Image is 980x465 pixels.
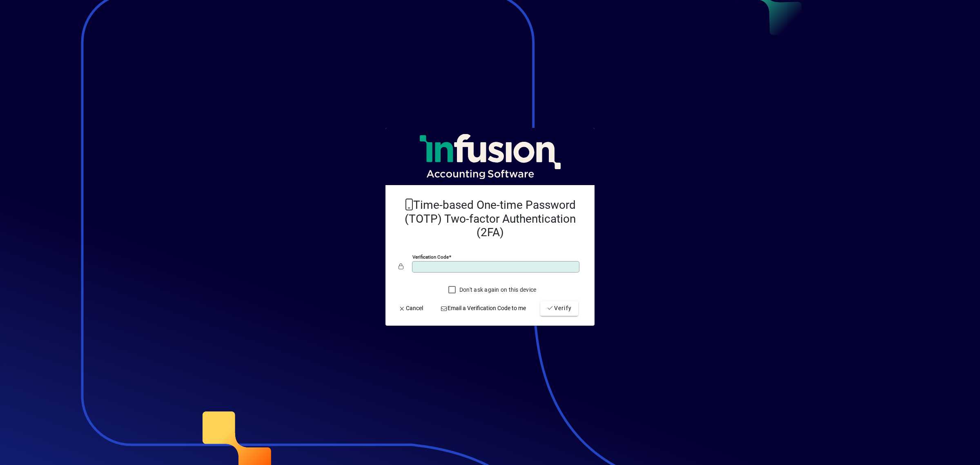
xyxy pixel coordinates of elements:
[540,301,578,316] button: Verify
[412,254,449,260] mat-label: Verification code
[395,301,426,316] button: Cancel
[399,198,581,239] h2: Time-based One-time Password (TOTP) Two-factor Authentication (2FA)
[399,304,423,313] span: Cancel
[437,301,530,316] button: Email a Verification Code to me
[547,304,572,313] span: Verify
[441,304,526,313] span: Email a Verification Code to me
[458,286,537,294] label: Don't ask again on this device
